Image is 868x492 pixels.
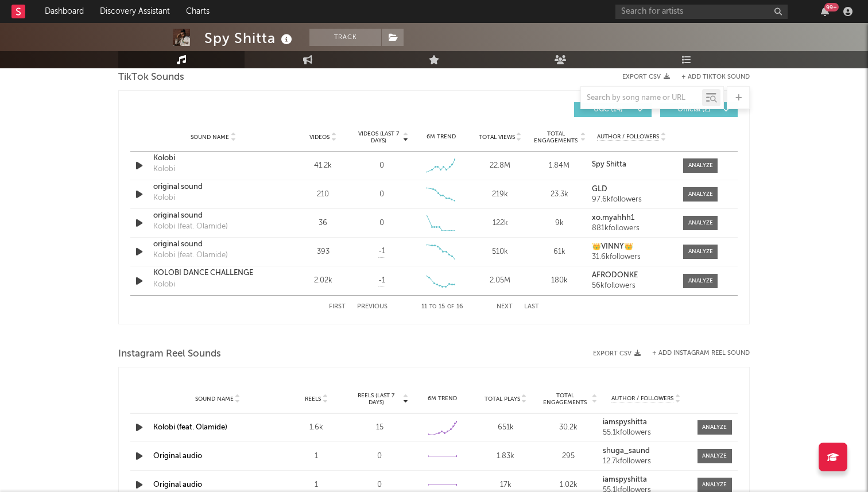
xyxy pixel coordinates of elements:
div: 6M Trend [414,394,471,403]
div: 881k followers [592,224,672,233]
span: -1 [378,275,385,286]
div: 210 [296,189,350,200]
button: + Add TikTok Sound [681,74,750,80]
input: Search by song name or URL [581,94,702,103]
span: Videos [309,134,330,141]
a: original sound [153,239,273,250]
span: Reels (last 7 days) [351,392,401,406]
span: Videos (last 7 days) [355,130,402,144]
div: 0 [351,479,408,491]
span: to [429,304,436,309]
button: Export CSV [622,73,670,80]
div: 23.3k [533,189,586,200]
span: Total Views [479,134,515,141]
span: -1 [378,246,385,257]
div: 1.84M [533,160,586,172]
a: KOLOBI DANCE CHALLENGE [153,268,273,279]
strong: Spy Shitta [592,161,626,168]
a: shuga_saund [603,447,689,455]
div: 41.2k [296,160,350,172]
strong: shuga_saund [603,447,650,455]
div: 31.6k followers [592,253,672,261]
div: 1 [288,479,345,491]
div: 0 [379,189,384,200]
strong: xo.myahhh1 [592,214,634,222]
div: Kolobi [153,279,175,290]
div: 0 [351,451,408,462]
span: Total Engagements [533,130,579,144]
div: original sound [153,210,273,222]
div: 1.83k [477,451,534,462]
a: Original audio [153,481,202,489]
div: 510k [474,246,527,258]
a: xo.myahhh1 [592,214,672,222]
button: First [329,304,346,310]
strong: iamspyshitta [603,419,647,426]
div: 1 [288,451,345,462]
span: Total Plays [485,396,520,402]
div: 1.6k [288,422,345,433]
div: 122k [474,218,527,229]
span: of [447,304,454,309]
div: Kolobi (feat. Olamide) [153,250,228,261]
div: 56k followers [592,282,672,290]
div: 15 [351,422,408,433]
span: UGC ( 14 ) [582,106,634,113]
button: UGC(14) [574,102,652,117]
div: Spy Shitta [204,29,295,48]
span: Reels [305,396,321,402]
div: 393 [296,246,350,258]
a: Kolobi [153,153,273,164]
a: iamspyshitta [603,419,689,427]
div: 61k [533,246,586,258]
div: 0 [379,160,384,172]
div: 6M Trend [414,133,468,141]
div: + Add Instagram Reel Sound [641,350,750,357]
button: Track [309,29,381,46]
span: TikTok Sounds [118,71,184,84]
div: 97.6k followers [592,196,672,204]
div: 9k [533,218,586,229]
div: Kolobi [153,164,175,175]
strong: AFRODONKE [592,272,638,279]
div: 12.7k followers [603,458,689,466]
button: + Add TikTok Sound [670,74,750,80]
a: 👑VINNY👑 [592,243,672,251]
div: 17k [477,479,534,491]
strong: 👑VINNY👑 [592,243,633,250]
a: Spy Shitta [592,161,672,169]
div: Kolobi (feat. Olamide) [153,221,228,233]
div: 30.2k [540,422,598,433]
a: GLD [592,185,672,193]
span: Official ( 2 ) [668,106,720,113]
span: Sound Name [195,396,234,402]
span: Author / Followers [611,395,673,402]
div: 2.05M [474,275,527,286]
div: 55.1k followers [603,429,689,437]
div: 36 [296,218,350,229]
a: AFRODONKE [592,272,672,280]
div: 180k [533,275,586,286]
div: 22.8M [474,160,527,172]
span: Sound Name [191,134,229,141]
span: Instagram Reel Sounds [118,347,221,361]
button: Previous [357,304,387,310]
div: 99 + [824,3,839,11]
div: 0 [379,218,384,229]
strong: iamspyshitta [603,476,647,483]
span: Author / Followers [597,133,659,141]
span: Total Engagements [540,392,591,406]
div: Kolobi [153,192,175,204]
div: 651k [477,422,534,433]
button: Export CSV [593,350,641,357]
a: Original audio [153,452,202,460]
a: Kolobi (feat. Olamide) [153,424,227,431]
a: iamspyshitta [603,476,689,484]
a: original sound [153,181,273,193]
div: 219k [474,189,527,200]
div: 1.02k [540,479,598,491]
button: Last [524,304,539,310]
strong: GLD [592,185,607,193]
